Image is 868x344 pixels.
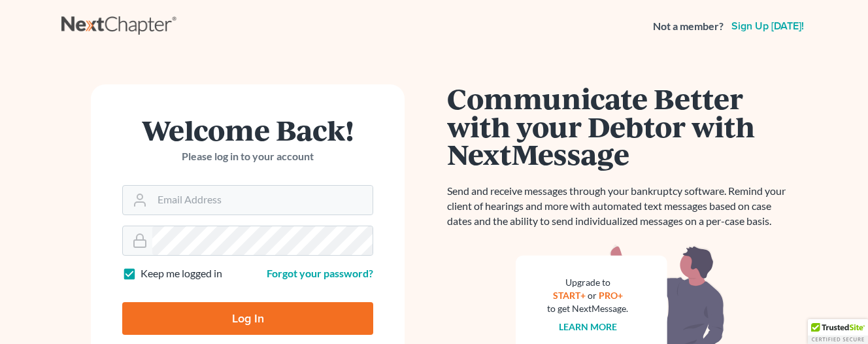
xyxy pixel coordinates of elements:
[729,21,807,31] a: Sign up [DATE]!
[653,19,724,34] strong: Not a member?
[547,302,628,315] div: to get NextMessage.
[559,321,617,332] a: Learn more
[141,266,222,281] label: Keep me logged in
[122,149,373,164] p: Please log in to your account
[808,319,868,344] div: TrustedSite Certified
[447,184,793,229] p: Send and receive messages through your bankruptcy software. Remind your client of hearings and mo...
[122,116,373,144] h1: Welcome Back!
[588,290,597,301] span: or
[553,290,586,301] a: START+
[547,276,628,289] div: Upgrade to
[447,84,793,168] h1: Communicate Better with your Debtor with NextMessage
[152,186,373,215] input: Email Address
[122,302,373,335] input: Log In
[267,267,373,279] a: Forgot your password?
[599,290,623,301] a: PRO+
